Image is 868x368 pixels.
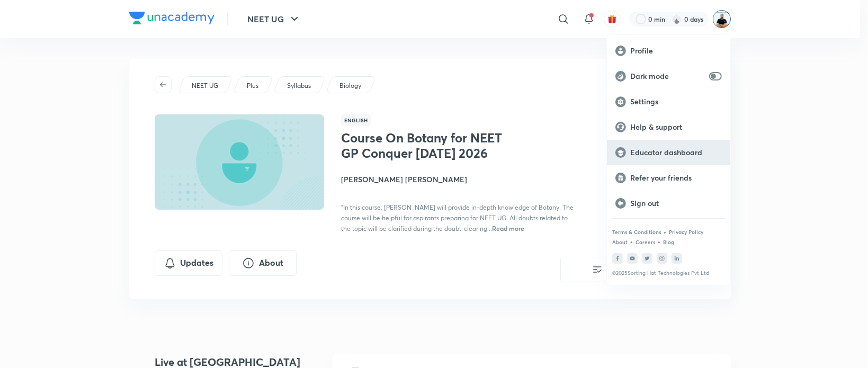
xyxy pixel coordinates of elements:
[657,237,661,246] div: •
[612,229,661,235] a: Terms & Conditions
[607,114,730,140] a: Help & support
[607,89,730,114] a: Settings
[630,71,705,81] p: Dark mode
[630,237,633,246] div: •
[630,148,722,157] p: Educator dashboard
[663,239,674,245] a: Blog
[607,38,730,64] a: Profile
[669,229,703,235] a: Privacy Policy
[630,97,722,106] p: Settings
[636,239,655,245] a: Careers
[630,173,722,183] p: Refer your friends
[663,227,667,237] div: •
[607,165,730,191] a: Refer your friends
[607,140,730,165] a: Educator dashboard
[612,239,628,245] a: About
[630,46,722,56] p: Profile
[612,270,725,276] p: © 2025 Sorting Hat Technologies Pvt Ltd
[630,122,722,132] p: Help & support
[630,199,722,208] p: Sign out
